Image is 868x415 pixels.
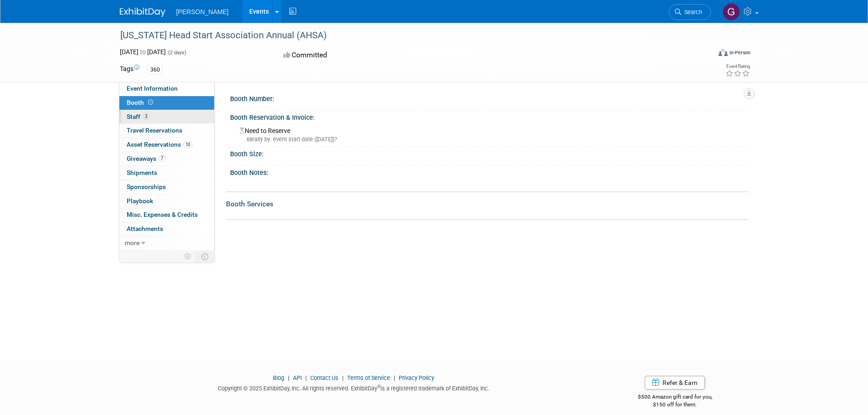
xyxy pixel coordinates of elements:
[669,4,711,20] a: Search
[119,96,214,110] a: Booth
[303,374,309,381] span: |
[120,64,139,75] td: Tags
[286,374,292,381] span: |
[310,374,339,381] a: Contact Us
[119,138,214,152] a: Asset Reservations10
[240,135,742,143] div: Ideally by: event start date ([DATE])?
[119,208,214,222] a: Misc. Expenses & Credits
[119,110,214,124] a: Staff3
[195,251,214,262] td: Toggle Event Tabs
[230,166,749,177] div: Booth Notes:
[226,199,749,209] div: Booth Services
[159,155,165,162] span: 7
[281,47,482,63] div: Committed
[601,401,749,409] div: $150 off for them.
[127,211,198,218] span: Misc. Expenses & Credits
[120,8,165,17] img: ExhibitDay
[601,387,749,408] div: $500 Amazon gift card for you,
[127,169,157,176] span: Shipments
[127,155,165,162] span: Giveaways
[237,124,742,143] div: Need to Reserve
[725,64,750,69] div: Event Rating
[127,197,153,205] span: Playbook
[273,374,284,381] a: Blog
[117,27,697,44] div: [US_STATE] Head Start Association Annual (AHSA)
[729,49,750,56] div: In-Person
[146,99,155,106] span: Booth not reserved yet
[167,50,186,56] span: (2 days)
[340,374,346,381] span: |
[230,147,749,159] div: Booth Size:
[127,183,166,190] span: Sponsorships
[119,180,214,194] a: Sponsorships
[120,48,166,56] span: [DATE] [DATE]
[119,236,214,250] a: more
[723,3,740,20] img: Greg Friesen
[293,374,302,381] a: API
[230,92,749,103] div: Booth Number:
[139,48,147,56] span: to
[119,222,214,236] a: Attachments
[180,251,196,262] td: Personalize Event Tab Strip
[127,113,149,120] span: Staff
[125,239,139,246] span: more
[120,382,588,393] div: Copyright © 2025 ExhibitDay, Inc. All rights reserved. ExhibitDay is a registered trademark of Ex...
[230,111,749,122] div: Booth Reservation & Invoice:
[127,127,182,134] span: Travel Reservations
[119,166,214,180] a: Shipments
[119,195,214,208] a: Playbook
[119,82,214,96] a: Event Information
[127,225,163,232] span: Attachments
[119,152,214,166] a: Giveaways7
[719,49,728,56] img: Format-Inperson.png
[645,376,705,389] a: Refer & Earn
[657,47,751,61] div: Event Format
[681,9,702,15] span: Search
[127,141,192,148] span: Asset Reservations
[377,384,380,389] sup: ®
[143,113,149,120] span: 3
[391,374,397,381] span: |
[399,374,434,381] a: Privacy Policy
[127,99,155,106] span: Booth
[183,141,192,148] span: 10
[127,85,178,92] span: Event Information
[119,124,214,138] a: Travel Reservations
[148,65,163,75] div: 360
[347,374,390,381] a: Terms of Service
[176,8,229,15] span: [PERSON_NAME]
